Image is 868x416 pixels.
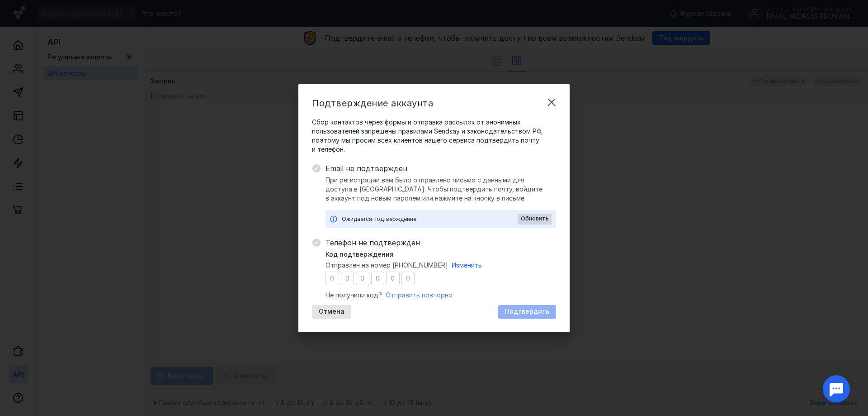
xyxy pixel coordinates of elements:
input: 0 [356,272,369,285]
input: 0 [401,272,415,285]
button: Обновить [518,214,552,225]
span: Обновить [521,215,549,222]
span: Подтверждение аккаунта [312,98,433,109]
span: Код подтверждения [325,250,394,259]
span: Телефон не подтвержден [325,237,556,248]
span: Сбор контактов через формы и отправка рассылок от анонимных пользователей запрещены правилами Sen... [312,118,556,154]
div: Ожидается подтверждение [342,215,518,224]
button: Изменить [452,261,482,270]
span: Не получили код? [325,291,382,300]
span: Email не подтвержден [325,163,556,174]
input: 0 [341,272,354,285]
input: 0 [325,272,339,285]
button: Отмена [312,305,351,319]
span: Изменить [452,261,482,269]
span: При регистрации вам было отправлено письмо с данными для доступа в [GEOGRAPHIC_DATA]. Чтобы подтв... [325,176,556,203]
span: Отмена [319,308,344,316]
input: 0 [371,272,385,285]
span: Отправлен на номер [PHONE_NUMBER] [325,261,448,270]
span: Отправить повторно [386,291,453,299]
input: 0 [386,272,400,285]
button: Отправить повторно [386,291,453,300]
